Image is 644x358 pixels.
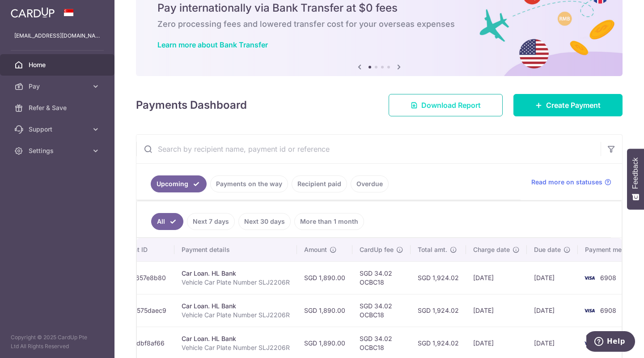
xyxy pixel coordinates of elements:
img: CardUp [11,7,55,18]
span: Download Report [421,100,481,111]
p: Vehicle Car Plate Number SLJ2206R [182,278,290,287]
th: Payment ID [106,238,174,261]
td: txn_315657e8b80 [106,261,174,294]
h5: Pay internationally via Bank Transfer at $0 fees [157,1,601,15]
a: Payments on the way [210,175,288,192]
p: [EMAIL_ADDRESS][DOMAIN_NAME] [14,31,100,40]
a: Learn more about Bank Transfer [157,40,268,49]
td: [DATE] [466,294,527,327]
p: Vehicle Car Plate Number SLJ2206R [182,343,290,352]
h6: Zero processing fees and lowered transfer cost for your overseas expenses [157,19,601,30]
th: Payment details [174,238,297,261]
span: 6908 [600,274,616,281]
img: Bank Card [580,338,598,349]
span: Create Payment [546,100,601,111]
a: More than 1 month [294,213,364,230]
a: Upcoming [151,175,207,192]
div: Car Loan. HL Bank [182,334,290,343]
td: SGD 34.02 OCBC18 [352,294,411,327]
a: Download Report [389,94,503,116]
td: SGD 34.02 OCBC18 [352,261,411,294]
iframe: Opens a widget where you can find more information [586,331,635,354]
a: Next 30 days [238,213,291,230]
span: Charge date [473,245,510,254]
td: [DATE] [527,294,578,327]
img: Bank Card [580,273,598,283]
button: Feedback - Show survey [627,149,644,209]
td: [DATE] [527,261,578,294]
a: Overdue [351,175,389,192]
a: Recipient paid [292,175,347,192]
td: SGD 1,890.00 [297,294,352,327]
h4: Payments Dashboard [136,97,247,113]
span: Home [29,60,88,69]
span: Settings [29,146,88,155]
div: Car Loan. HL Bank [182,302,290,311]
span: Read more on statuses [531,178,602,187]
span: Refer & Save [29,103,88,112]
a: Create Payment [513,94,623,116]
a: All [151,213,183,230]
td: SGD 1,924.02 [411,294,466,327]
input: Search by recipient name, payment id or reference [136,135,601,163]
span: Support [29,125,88,134]
div: Car Loan. HL Bank [182,269,290,278]
span: 6908 [600,307,616,314]
td: txn_dca575daec9 [106,294,174,327]
span: Total amt. [418,245,447,254]
td: SGD 1,924.02 [411,261,466,294]
span: Pay [29,82,88,91]
span: Amount [304,245,327,254]
span: Due date [534,245,561,254]
td: [DATE] [466,261,527,294]
a: Next 7 days [187,213,235,230]
span: CardUp fee [360,245,394,254]
td: SGD 1,890.00 [297,261,352,294]
p: Vehicle Car Plate Number SLJ2206R [182,311,290,320]
img: Bank Card [580,305,598,316]
span: Feedback [631,158,640,189]
a: Read more on statuses [531,178,611,187]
